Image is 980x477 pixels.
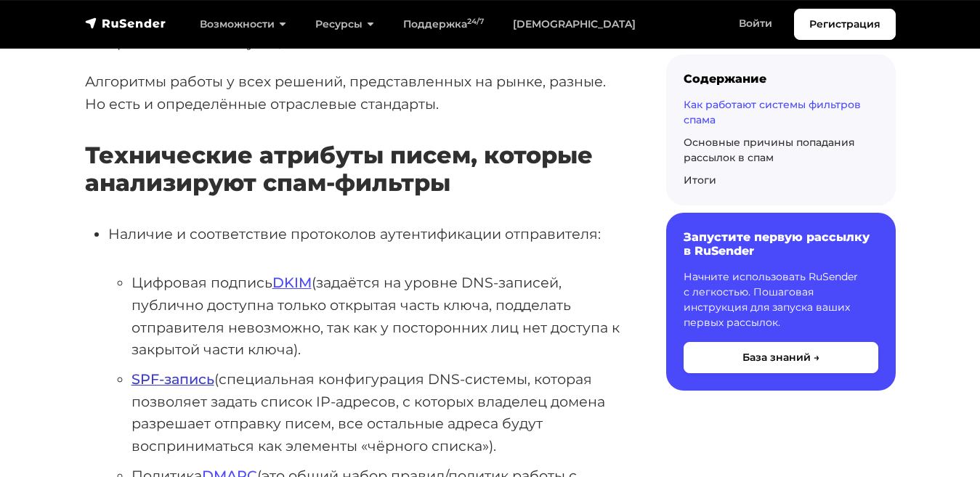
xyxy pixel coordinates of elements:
a: Поддержка24/7 [389,9,498,39]
p: Начните использовать RuSender с легкостью. Пошаговая инструкция для запуска ваших первых рассылок. [684,270,878,331]
a: Возможности [185,9,301,39]
sup: 24/7 [467,17,484,26]
a: Запустите первую рассылку в RuSender Начните использовать RuSender с легкостью. Пошаговая инструк... [666,213,896,391]
button: База знаний → [684,343,878,374]
p: Алгоритмы работы у всех решений, представленных на рынке, разные. Но есть и определённые отраслев... [85,70,620,115]
a: Как работают системы фильтров спама [684,98,861,126]
a: Регистрация [794,9,896,40]
li: (специальная конфигурация DNS-системы, которая позволяет задать список IP-адресов, с которых влад... [131,368,620,457]
h6: Запустите первую рассылку в RuSender [684,230,878,258]
a: Итоги [684,174,716,187]
a: Основные причины попадания рассылок в спам [684,136,855,164]
h3: Технические атрибуты писем, которые анализируют спам-фильтры [85,142,620,197]
a: Ресурсы [301,9,389,39]
div: Содержание [684,72,878,86]
a: Войти [724,9,787,38]
img: RuSender [85,16,166,30]
li: Цифровая подпись (задаётся на уровне DNS-записей, публично доступна только открытая часть ключа, ... [131,272,620,361]
a: [DEMOGRAPHIC_DATA] [498,9,650,39]
a: SPF-запись [131,370,214,388]
a: DKIM [272,274,312,291]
